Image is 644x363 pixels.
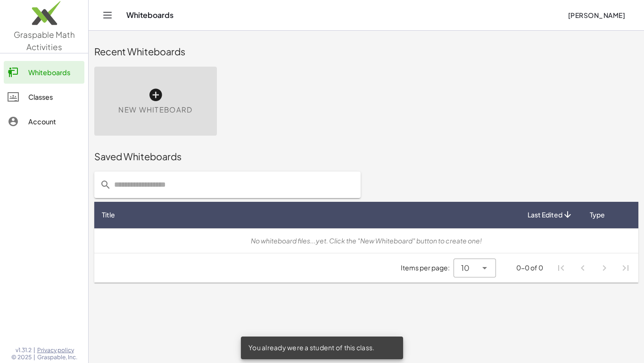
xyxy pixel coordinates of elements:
span: Items per page: [401,263,454,273]
span: Graspable Math Activities [14,29,75,52]
span: Title [102,210,115,220]
span: © 2025 [11,354,32,361]
span: New Whiteboard [118,104,192,115]
div: You already were a student of this class. [241,337,403,359]
a: Privacy policy [37,346,77,354]
span: [PERSON_NAME] [568,11,625,19]
div: Recent Whiteboards [94,45,638,58]
span: 10 [461,262,470,274]
span: Last Edited [528,210,562,220]
nav: Pagination Navigation [551,257,636,279]
div: Saved Whiteboards [94,150,638,163]
span: v1.31.2 [16,346,32,354]
button: Toggle navigation [100,8,115,23]
span: Type [590,210,605,220]
div: Whiteboards [28,67,81,78]
a: Account [4,110,84,133]
div: Classes [28,91,81,103]
div: No whiteboard files...yet. Click the "New Whiteboard" button to create one! [102,236,631,246]
a: Classes [4,86,84,108]
span: Graspable, Inc. [37,354,77,361]
a: Whiteboards [4,61,84,84]
span: | [33,354,35,361]
div: 0-0 of 0 [516,263,543,273]
span: | [33,346,35,354]
button: [PERSON_NAME] [560,7,633,24]
div: Account [28,116,81,127]
i: prepended action [100,179,111,190]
